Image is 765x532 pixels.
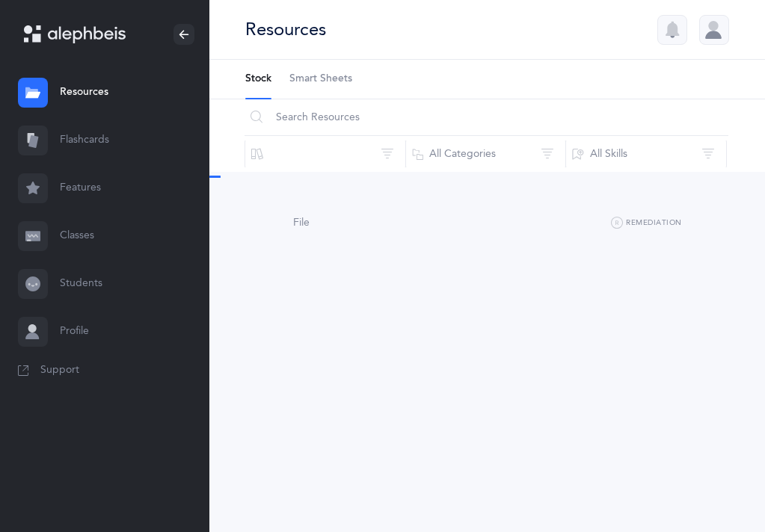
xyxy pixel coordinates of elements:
button: All Categories [405,136,567,172]
button: Remediation [611,214,682,232]
span: File [293,217,310,229]
input: Search Resources [245,99,728,135]
span: Support [40,363,79,378]
span: Smart Sheets [289,72,352,87]
button: All Skills [565,136,727,172]
div: Resources [245,17,326,42]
